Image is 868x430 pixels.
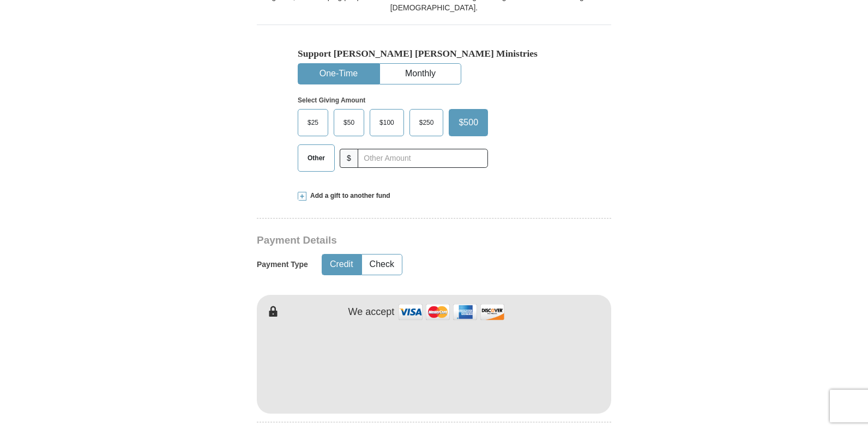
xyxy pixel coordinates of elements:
span: Add a gift to another fund [306,191,390,201]
span: $25 [302,114,324,131]
strong: Select Giving Amount [298,96,365,104]
button: Credit [322,255,361,275]
span: $50 [338,114,360,131]
button: Monthly [380,64,461,84]
input: Other Amount [358,149,488,168]
h5: Payment Type [257,260,308,269]
button: One-Time [298,64,379,84]
button: Check [362,255,402,275]
span: $100 [374,114,400,131]
img: credit cards accepted [397,300,506,324]
h5: Support [PERSON_NAME] [PERSON_NAME] Ministries [298,48,570,59]
span: Other [302,150,330,166]
h3: Payment Details [257,234,535,247]
span: $500 [453,114,484,131]
h4: We accept [348,306,395,318]
span: $250 [414,114,439,131]
span: $ [340,149,358,168]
